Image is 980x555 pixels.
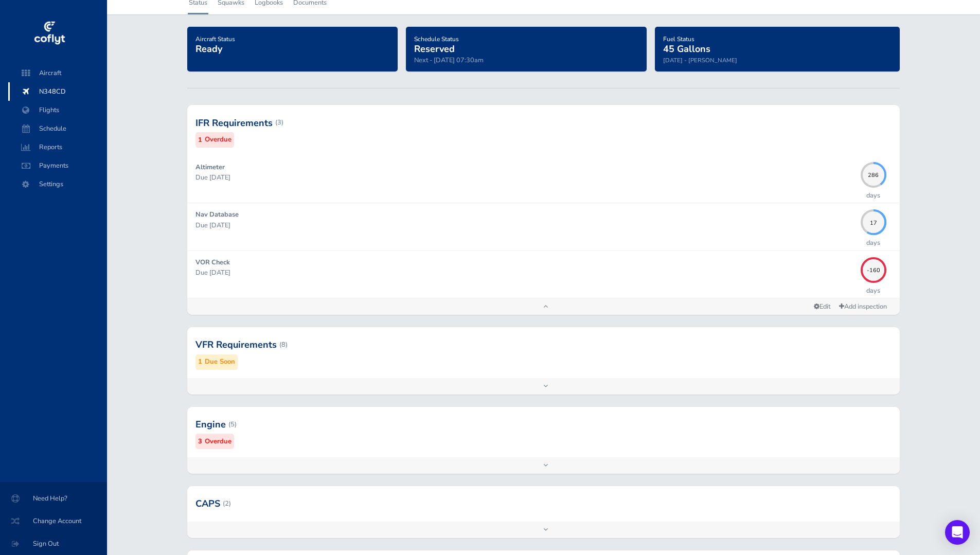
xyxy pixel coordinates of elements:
[866,238,880,248] p: days
[205,134,231,145] small: Overdue
[663,56,737,64] small: [DATE] - [PERSON_NAME]
[187,251,899,298] a: VOR Check Due [DATE] -160days
[810,300,834,314] a: Edit
[195,172,855,183] p: Due [DATE]
[195,267,855,278] p: Due [DATE]
[195,43,222,55] span: Ready
[205,356,235,367] small: Due Soon
[19,156,97,175] span: Payments
[12,534,95,553] span: Sign Out
[187,156,899,203] a: Altimeter Due [DATE] 286days
[866,190,880,201] p: days
[414,32,459,56] a: Schedule StatusReserved
[814,302,830,311] span: Edit
[19,64,97,82] span: Aircraft
[19,82,97,101] span: N348CD
[205,436,231,447] small: Overdue
[866,285,880,296] p: days
[195,258,230,267] strong: VOR Check
[663,35,694,43] span: Fuel Status
[861,266,886,272] span: -160
[945,520,970,545] div: Open Intercom Messenger
[414,43,455,55] span: Reserved
[861,171,886,176] span: 286
[187,203,899,250] a: Nav Database Due [DATE] 17days
[19,138,97,156] span: Reports
[663,43,710,55] span: 45 Gallons
[861,218,886,224] span: 17
[195,220,855,230] p: Due [DATE]
[12,512,95,530] span: Change Account
[12,489,95,508] span: Need Help?
[19,101,97,119] span: Flights
[195,210,239,219] strong: Nav Database
[414,56,484,65] span: Next - [DATE] 07:30am
[195,163,225,172] strong: Altimeter
[834,299,892,314] a: Add inspection
[32,18,66,49] img: coflyt logo
[195,35,235,43] span: Aircraft Status
[19,175,97,193] span: Settings
[19,119,97,138] span: Schedule
[414,35,459,43] span: Schedule Status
